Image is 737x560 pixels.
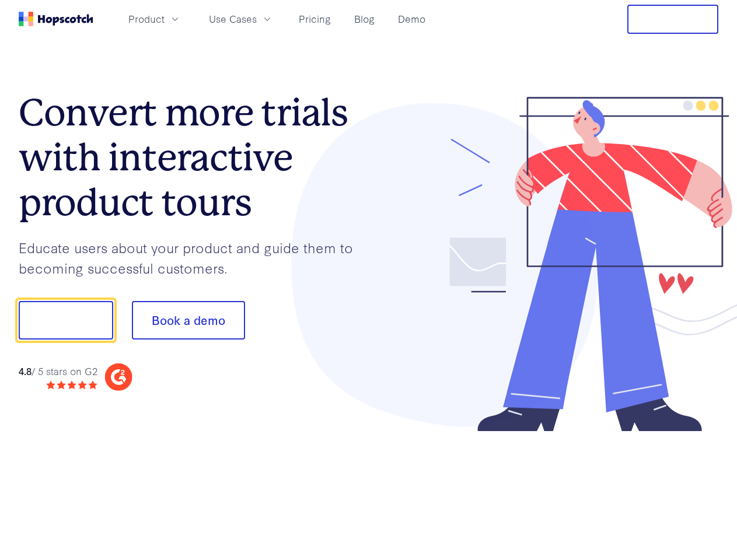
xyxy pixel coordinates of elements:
p: Educate users about your product and guide them to becoming successful customers. [19,237,369,278]
div: / 5 stars on G2 [19,364,97,379]
a: Demo [393,9,430,29]
a: Pricing [294,9,336,29]
span: Use Cases [209,12,257,26]
button: Book a demo [132,301,245,339]
button: Product [121,9,188,29]
button: Use Cases [202,9,280,29]
a: Blog [350,9,379,29]
button: Free Trial [627,5,718,34]
a: Home [19,12,93,26]
strong: 4.8 [19,364,32,377]
span: Product [128,12,165,26]
h1: Convert more trials with interactive product tours [19,90,369,225]
button: Show me! [19,301,113,339]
